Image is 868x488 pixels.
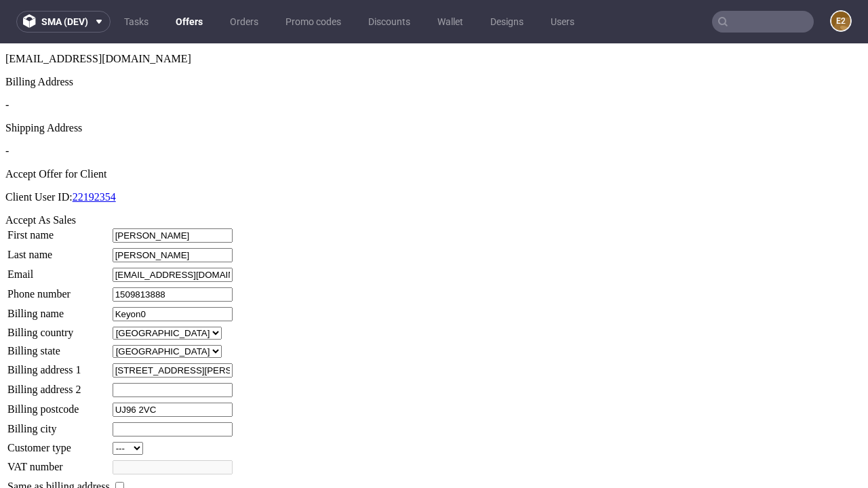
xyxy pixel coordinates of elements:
[7,339,111,354] td: Billing address 2
[360,11,418,33] a: Discounts
[7,243,111,259] td: Phone number
[5,56,9,67] span: -
[5,79,863,91] div: Shipping Address
[429,11,471,33] a: Wallet
[7,319,111,335] td: Billing address 1
[167,11,211,33] a: Offers
[542,11,583,33] a: Users
[7,263,111,279] td: Billing name
[16,11,111,33] button: sma (dev)
[7,283,111,297] td: Billing country
[5,125,863,137] div: Accept Offer for Client
[7,301,111,315] td: Billing state
[482,11,532,33] a: Designs
[5,9,191,21] span: [EMAIL_ADDRESS][DOMAIN_NAME]
[7,416,111,432] td: VAT number
[7,359,111,374] td: Billing postcode
[73,148,116,159] a: 22192354
[7,184,111,200] td: First name
[7,224,111,239] td: Email
[7,398,111,412] td: Customer type
[116,11,157,33] a: Tasks
[831,12,850,30] figcaption: e2
[5,148,863,160] p: Client User ID:
[7,436,111,451] td: Same as billing address
[5,33,863,45] div: Billing Address
[277,11,349,33] a: Promo codes
[41,17,88,26] span: sma (dev)
[222,11,267,33] a: Orders
[5,102,9,113] span: -
[7,378,111,394] td: Billing city
[5,171,863,183] div: Accept As Sales
[7,204,111,220] td: Last name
